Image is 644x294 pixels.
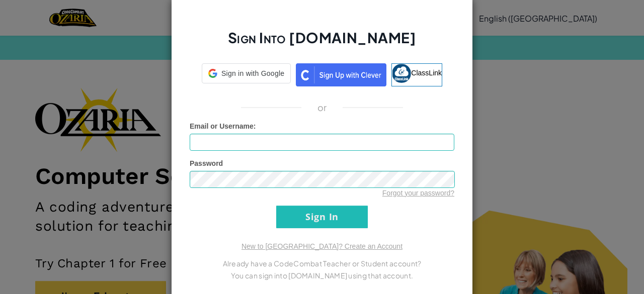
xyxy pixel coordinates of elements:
[242,242,403,250] a: New to [GEOGRAPHIC_DATA]? Create an Account
[382,189,454,197] a: Forgot your password?
[190,159,223,167] span: Password
[392,64,411,83] img: classlink-logo-small.png
[317,102,327,114] p: or
[296,63,386,86] img: clever_sso_button@2x.png
[276,206,368,228] input: Sign In
[190,257,454,269] p: Already have a CodeCombat Teacher or Student account?
[190,28,454,57] h2: Sign Into [DOMAIN_NAME]
[190,122,254,130] span: Email or Username
[190,121,256,131] label: :
[411,68,442,76] span: ClassLink
[202,63,291,83] div: Sign in with Google
[202,63,291,86] a: Sign in with Google
[190,269,454,281] p: You can sign into [DOMAIN_NAME] using that account.
[221,68,284,78] span: Sign in with Google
